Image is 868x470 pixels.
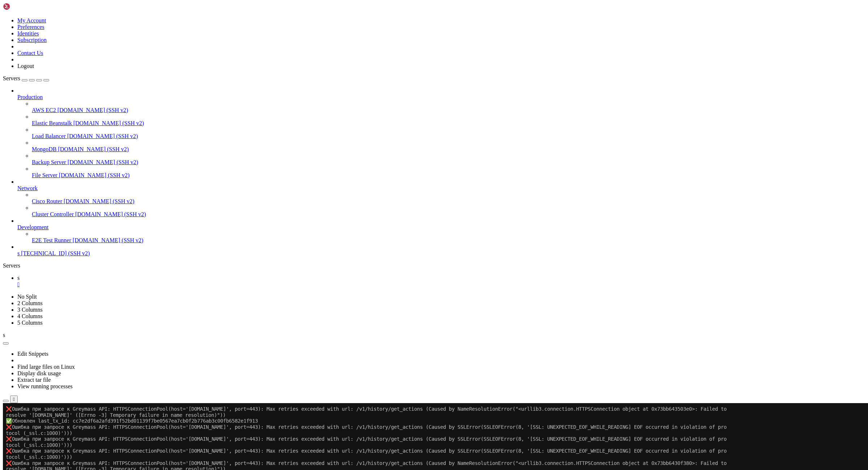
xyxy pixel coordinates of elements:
span: Ошибка при запросе к Greymass API: HTTPSConnectionPool(host='[DOMAIN_NAME]', port=443): Max retri... [9,291,724,297]
span: ❌ [3,93,9,99]
span: Load Balancer [32,133,66,139]
a: My Account [17,17,46,23]
span: ❌ [3,129,9,135]
span: Ошибка при запросе к Greymass API: HTTPSConnectionPool(host='[DOMAIN_NAME]', port=443): Max retri... [9,33,724,39]
span: Ошибка при запросе к Greymass API: HTTPSConnectionPool(host='[DOMAIN_NAME]', port=443): Max retri... [9,303,724,309]
span: ❌ [3,45,9,51]
x-row: tocol (_ssl.c:1000)'))) [3,243,775,249]
a: Cluster Controller [DOMAIN_NAME] (SSH v2) [32,211,865,218]
span: ❌ [3,339,9,346]
x-row: ^CTraceback (most recent call last): [3,351,775,358]
x-row: tocol (_ssl.c:1000)'))) [3,39,775,45]
a: 2 Columns [17,300,43,306]
a: View running processes [17,383,73,389]
span: Ошибка при запросе к Greymass API: HTTPSConnectionPool(host='[DOMAIN_NAME]', port=443): Max retri... [9,93,724,99]
a: 5 Columns [17,320,43,326]
span: Ошибка при запросе к Greymass API: HTTPSConnectionPool(host='[DOMAIN_NAME]', port=443): Max retri... [9,213,429,219]
a: E2E Test Runner [DOMAIN_NAME] (SSH v2) [32,237,865,244]
a: Subscription [17,37,47,43]
span: Используется стартовый last_tx_id: 1f52e42f860cb08de2f7c3e8d5dc0cbc11758bfb3a7041235bcf993cd783851a [9,406,295,411]
span: Ошибка при запросе к Greymass API: HTTPSConnectionPool(host='[DOMAIN_NAME]', port=443): Max retri... [9,225,724,231]
li: Development [17,218,865,244]
span: [DOMAIN_NAME] (SSH v2) [73,120,144,126]
a: MongoDB [DOMAIN_NAME] (SSH v2) [32,146,865,153]
span: ❌ [3,189,9,195]
x-row: tocol (_ssl.c:1000)'))) [3,171,775,178]
li: MongoDB [DOMAIN_NAME] (SSH v2) [32,140,865,153]
span: Ошибка при запросе к Greymass API: HTTPSConnectionPool(host='[DOMAIN_NAME]', port=443): Max retri... [9,21,724,27]
li: Production [17,87,865,179]
span: ❌ [3,3,9,9]
span: s [17,275,20,281]
span: Network [17,185,38,191]
x-row: tory/get_actions (Caused by NameResolutionError("<urllib3.connection.HTTPSConnection object at 0x... [3,57,775,63]
x-row: root@66b69b5d1b9942818ebbe033:~# python3 vaulta.py [3,394,775,400]
li: Load Balancer [DOMAIN_NAME] (SSH v2) [32,127,865,140]
span: [DOMAIN_NAME] (SSH v2) [67,133,138,139]
span: [DOMAIN_NAME] (SSH v2) [75,211,146,217]
span: File Server [32,172,58,178]
span: ❌ [3,81,9,87]
li: s [TECHNICAL_ID] (SSH v2) [17,244,865,257]
span: 🚀 [3,399,9,406]
a: Display disk usage [17,370,61,376]
a: Production [17,94,865,101]
a: Contact Us [17,50,43,56]
span: Ошибка при запросе к Greymass API: HTTPSConnectionPool(host='[DOMAIN_NAME]', port=443): Max retri... [9,165,724,171]
span: [TECHNICAL_ID] (SSH v2) [21,250,90,256]
x-row: tocol (_ssl.c:1000)'))) [3,321,775,328]
span: ❌ [3,141,9,147]
span: Ошибка при запросе к Greymass API: HTTPSConnectionPool(host='[DOMAIN_NAME]', port=443): Max retri... [9,81,724,87]
span: Ошибка при запросе к Greymass API: HTTPSConnectionPool(host='[DOMAIN_NAME]', port=443): Max retri... [9,69,724,75]
x-row: tocol (_ssl.c:1000)'))) [3,183,775,189]
span: ⏳ [3,406,9,412]
x-row: tocol (_ssl.c:1000)'))) [3,219,775,226]
x-row: tocol (_ssl.c:1000)'))) [3,27,775,33]
span: Обновлен last_tx_id: c27698ad9f5578e7f4deb53a478d1d40cc4d2359ae86535b249d0aee41866391 [9,412,255,418]
span: ❌ [3,69,9,75]
x-row: resolve '[DOMAIN_NAME]' ([Errno -3] Temporary failure in name resolution)")) [3,75,775,81]
div:  [13,397,15,402]
span: Ошибка при запросе к Greymass API: HTTPSConnectionPool(host='[DOMAIN_NAME]', port=443): Max retri... [9,268,724,273]
span: Ошибка при запросе к Greymass API: HTTPSConnectionPool(host='[DOMAIN_NAME]', port=443): Max retri... [9,3,724,9]
span: Ошибка при запросе к Greymass API: HTTPSConnectionPool(host='[DOMAIN_NAME]', port=443): Max retri... [9,237,724,243]
li: Cisco Router [DOMAIN_NAME] (SSH v2) [32,192,865,205]
span: ❌ [3,153,9,159]
span: ✅ [3,412,9,418]
span: ❌ [3,279,9,286]
a: Load Balancer [DOMAIN_NAME] (SSH v2) [32,133,865,140]
span: Ошибка при запросе к Greymass API: HTTPSConnectionPool(host='[DOMAIN_NAME]', port=443): Max retri... [9,45,724,51]
li: E2E Test Runner [DOMAIN_NAME] (SSH v2) [32,231,865,244]
a:  [17,281,865,288]
span: ❌ [3,268,9,274]
span: ❌ [3,165,9,171]
span: Ошибка при запросе к Greymass API: HTTPSConnectionPool(host='[DOMAIN_NAME]', port=443): Max retri... [9,328,724,333]
span: ❌ [3,117,9,123]
span: Ошибка при запросе к Greymass API: HTTPSConnectionPool(host='[DOMAIN_NAME]', port=443): Max retri... [9,249,686,255]
span: Elastic Beanstalk [32,120,72,126]
x-row: tocol (_ssl.c:1000)'))) [3,135,775,141]
a: No Split [17,294,37,300]
span: ✅ [3,15,9,21]
x-row: tocol (_ssl.c:1000)'))) [3,207,775,213]
span: Обновлен last_tx_id: cc7e2df6a2afd391f52bd01139f7be0567ea7cb0f2b776ab3c00fb6582e1f913 [9,15,255,21]
span: Ошибка при запросе к Greymass API: HTTPSConnectionPool(host='[DOMAIN_NAME]', port=443): Max retri... [9,57,374,63]
span: Production [17,94,43,100]
span: E2E Test Runner [32,237,71,243]
x-row: tocol (_ssl.c:1000)'))) [3,99,775,105]
span: [DOMAIN_NAME] (SSH v2) [68,159,139,165]
x-row: tocol (_ssl.c:1000)'))) [3,147,775,153]
span: Development [17,224,48,230]
span: Ошибка при запросе к Greymass API: HTTPSConnectionPool(host='[DOMAIN_NAME]', port=443): Max retri... [9,129,724,135]
a: Find large files on Linux [17,364,75,370]
x-row: tocol (_ssl.c:1000)'))) [3,195,775,201]
a: Edit Snippets [17,351,48,357]
x-row: time.sleep(check_interval) [3,376,775,382]
a: Extract tar file [17,377,51,383]
a: Backup Server [DOMAIN_NAME] (SSH v2) [32,159,865,166]
span: ❌ [3,225,9,231]
a: s [17,275,865,288]
li: Elastic Beanstalk [DOMAIN_NAME] (SSH v2) [32,114,865,127]
span: Ошибка при запросе к Greymass API: HTTPSConnectionPool(host='[DOMAIN_NAME]', port=443): Max retri... [9,141,724,147]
